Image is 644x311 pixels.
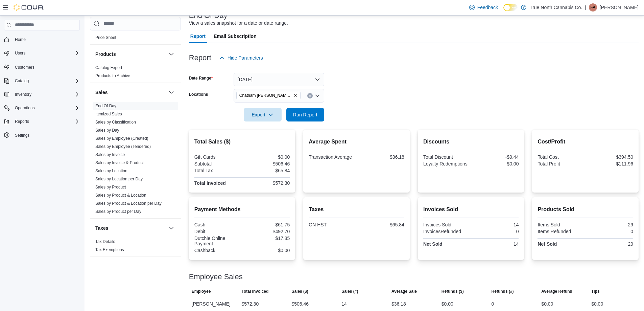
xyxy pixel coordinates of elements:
[90,102,181,218] div: Sales
[15,133,29,138] span: Settings
[189,12,228,20] h3: End Of Day
[472,229,519,234] div: 0
[194,236,241,246] div: Dutchie Online Payment
[423,138,519,146] h2: Discounts
[12,36,28,44] a: Home
[242,289,269,294] span: Total Invoiced
[587,222,633,227] div: 29
[591,300,603,308] div: $0.00
[217,51,266,65] button: Hide Parameters
[472,241,519,247] div: 14
[12,131,32,139] a: Settings
[95,168,127,174] span: Sales by Location
[307,93,313,98] button: Clear input
[15,50,25,56] span: Users
[12,77,80,85] span: Catalog
[423,154,470,160] div: Total Discount
[194,248,241,253] div: Cashback
[192,289,211,294] span: Employee
[309,154,355,160] div: Transaction Average
[167,50,175,58] button: Products
[95,247,124,252] span: Tax Exemptions
[243,161,290,166] div: $506.46
[423,241,443,247] strong: Net Sold
[1,76,82,86] button: Catalog
[291,289,308,294] span: Sales ($)
[95,160,144,165] span: Sales by Invoice & Product
[243,222,290,227] div: $61.75
[167,224,175,232] button: Taxes
[587,229,633,234] div: 0
[194,229,241,234] div: Debit
[95,184,126,190] span: Sales by Product
[95,225,166,231] button: Taxes
[194,222,241,227] div: Cash
[291,300,309,308] div: $506.46
[243,168,290,173] div: $65.84
[538,241,557,247] strong: Net Sold
[12,63,80,71] span: Customers
[391,289,417,294] span: Average Sale
[12,117,80,126] span: Reports
[95,209,141,214] a: Sales by Product per Day
[286,108,324,121] button: Run Report
[530,3,582,12] p: True North Cannabis Co.
[90,34,181,44] div: Pricing
[236,92,301,99] span: Chatham McNaughton Ave
[12,90,80,98] span: Inventory
[538,161,584,166] div: Total Profit
[95,112,122,116] a: Itemized Sales
[95,103,116,109] span: End Of Day
[1,62,82,72] button: Customers
[95,51,166,58] button: Products
[477,4,498,11] span: Feedback
[95,152,125,157] a: Sales by Invoice
[358,222,404,227] div: $65.84
[472,154,519,160] div: -$9.44
[189,273,243,281] h3: Employee Sales
[194,138,290,146] h2: Total Sales ($)
[423,161,470,166] div: Loyalty Redemptions
[95,193,146,198] span: Sales by Product & Location
[242,300,259,308] div: $572.30
[1,35,82,44] button: Home
[472,161,519,166] div: $0.00
[591,3,596,12] span: FA
[95,51,116,58] h3: Products
[194,180,226,186] strong: Total Invoiced
[95,104,116,108] a: End Of Day
[95,119,136,125] span: Sales by Classification
[95,209,141,214] span: Sales by Product per Day
[228,54,263,61] span: Hide Parameters
[1,48,82,58] button: Users
[95,35,116,40] span: Price Sheet
[309,222,355,227] div: ON HST
[95,152,125,157] span: Sales by Invoice
[189,75,213,81] label: Date Range
[95,89,108,96] h3: Sales
[95,201,162,206] span: Sales by Product & Location per Day
[423,229,470,234] div: InvoicesRefunded
[538,222,584,227] div: Items Sold
[190,29,206,43] span: Report
[243,154,290,160] div: $0.00
[15,78,29,84] span: Catalog
[12,90,34,98] button: Inventory
[503,4,518,11] input: Dark Mode
[1,90,82,99] button: Inventory
[194,154,241,160] div: Gift Cards
[1,117,82,126] button: Reports
[95,225,109,231] h3: Taxes
[358,154,404,160] div: $36.18
[95,65,122,70] span: Catalog Export
[467,1,501,14] a: Feedback
[95,177,143,181] a: Sales by Location per Day
[341,289,358,294] span: Sales (#)
[589,3,597,12] div: Felicia-Ann Gagner
[315,93,320,98] button: Open list of options
[244,108,282,121] button: Export
[95,128,119,133] span: Sales by Day
[12,104,38,112] button: Operations
[95,120,136,125] a: Sales by Classification
[4,32,80,158] nav: Complex example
